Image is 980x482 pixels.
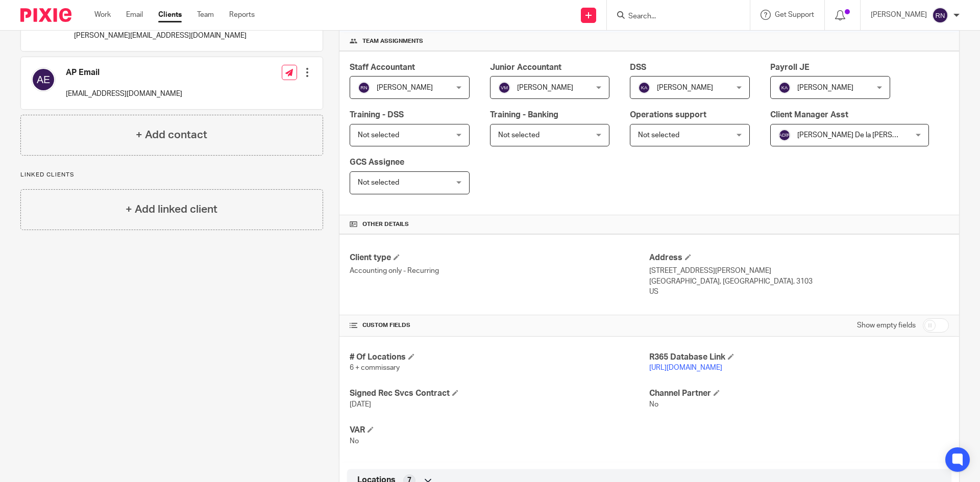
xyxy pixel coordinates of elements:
span: Not selected [358,179,399,186]
h4: AP Email [66,67,182,78]
img: svg%3E [31,67,56,92]
span: Client Manager Asst [770,111,848,119]
span: Get Support [775,11,814,18]
span: GCS Assignee [350,158,404,166]
span: [PERSON_NAME] De la [PERSON_NAME] [797,132,928,139]
a: Email [126,10,143,20]
p: [GEOGRAPHIC_DATA], [GEOGRAPHIC_DATA], 3103 [649,276,949,287]
p: Accounting only - Recurring [350,266,649,276]
img: svg%3E [778,129,791,141]
span: No [350,438,359,445]
span: Payroll JE [770,63,810,71]
span: Junior Accountant [490,63,561,71]
h4: Client type [350,252,649,263]
img: svg%3E [498,82,510,94]
p: [STREET_ADDRESS][PERSON_NAME] [649,266,949,276]
span: [PERSON_NAME] [377,84,433,91]
span: No [649,401,658,408]
img: svg%3E [638,82,650,94]
span: Operations support [630,111,706,119]
span: Not selected [638,132,679,139]
p: US [649,287,949,297]
label: Show empty fields [857,320,916,331]
h4: + Add linked client [126,201,217,217]
span: Not selected [498,132,540,139]
h4: Address [649,252,949,263]
h4: # Of Locations [350,352,649,363]
span: DSS [630,63,646,71]
span: 6 + commissary [350,364,400,371]
span: [DATE] [350,401,371,408]
input: Search [627,12,719,21]
h4: Channel Partner [649,388,949,399]
img: Pixie [20,8,71,22]
span: [PERSON_NAME] [517,84,573,91]
span: Staff Accountant [350,63,415,71]
img: svg%3E [778,82,791,94]
a: Clients [158,10,182,20]
h4: + Add contact [136,127,207,143]
span: Training - Banking [490,111,558,119]
h4: R365 Database Link [649,352,949,363]
h4: Signed Rec Svcs Contract [350,388,649,399]
p: [PERSON_NAME] [871,10,927,20]
p: [EMAIL_ADDRESS][DOMAIN_NAME] [66,89,182,99]
img: svg%3E [932,7,948,23]
h4: VAR [350,425,649,436]
img: svg%3E [358,82,370,94]
a: [URL][DOMAIN_NAME] [649,364,722,371]
h4: CUSTOM FIELDS [350,321,649,329]
a: Work [94,10,111,20]
span: Training - DSS [350,111,404,119]
a: Team [197,10,214,20]
p: [PERSON_NAME][EMAIL_ADDRESS][DOMAIN_NAME] [74,31,247,41]
span: Team assignments [362,37,423,45]
span: [PERSON_NAME] [797,84,853,91]
span: Other details [362,220,409,229]
span: Not selected [358,132,399,139]
span: [PERSON_NAME] [657,84,713,91]
a: Reports [229,10,255,20]
p: Linked clients [20,171,323,179]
